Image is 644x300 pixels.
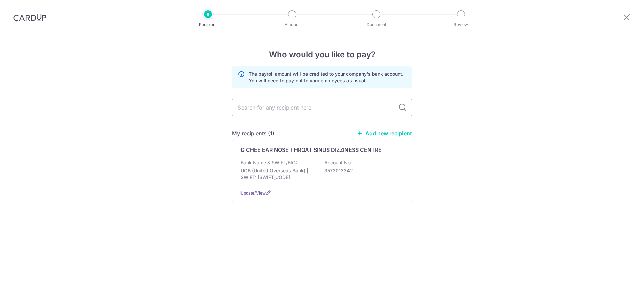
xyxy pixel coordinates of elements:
p: Review [436,21,486,28]
a: Add new recipient [357,130,412,137]
p: 3573013342 [324,167,399,174]
input: Search for any recipient here [232,99,412,116]
h4: Who would you like to pay? [232,49,412,61]
p: Account No: [324,159,352,166]
p: The payroll amount will be credited to your company's bank account. You will need to pay out to y... [249,71,406,84]
img: CardUp [13,13,46,22]
p: Document [352,21,401,28]
p: Bank Name & SWIFT/BIC: [240,159,297,166]
p: Recipient [183,21,233,28]
h5: My recipients (1) [232,129,274,137]
p: UOB (United Overseas Bank) | SWIFT: [SWIFT_CODE] [240,167,316,181]
iframe: Opens a widget where you can find more information [601,280,637,297]
a: Update/View [240,190,266,196]
p: Amount [267,21,317,28]
p: G CHEE EAR NOSE THROAT SINUS DIZZINESS CENTRE [240,146,382,154]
